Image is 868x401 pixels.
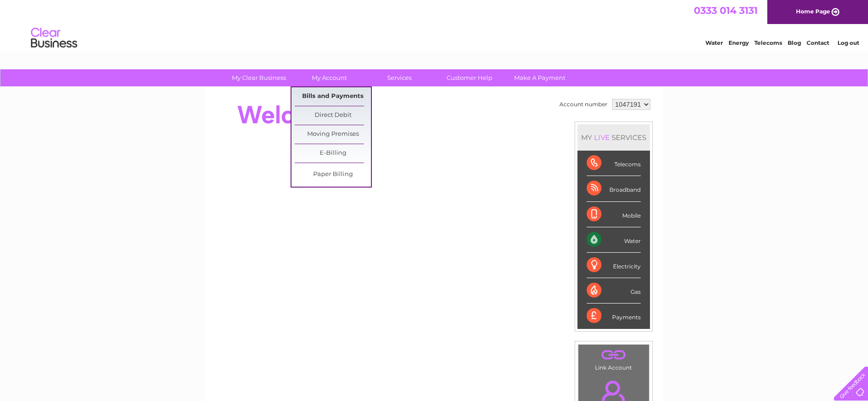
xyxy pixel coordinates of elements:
[295,125,371,144] a: Moving Premises
[216,5,653,45] div: Clear Business is a trading name of Verastar Limited (registered in [GEOGRAPHIC_DATA] No. 3667643...
[587,202,641,227] div: Mobile
[557,97,610,112] td: Account number
[502,69,578,86] a: Make A Payment
[788,39,801,46] a: Blog
[30,24,78,52] img: logo.png
[578,344,649,373] td: Link Account
[587,176,641,201] div: Broadband
[295,106,371,125] a: Direct Debit
[295,165,371,184] a: Paper Billing
[577,124,650,151] div: MY SERVICES
[587,151,641,176] div: Telecoms
[592,133,612,142] div: LIVE
[587,278,641,304] div: Gas
[728,39,749,46] a: Energy
[295,87,371,106] a: Bills and Payments
[581,347,647,363] a: .
[587,253,641,278] div: Electricity
[705,39,723,46] a: Water
[295,144,371,163] a: E-Billing
[587,227,641,253] div: Water
[694,5,758,16] a: 0333 014 3131
[361,69,437,86] a: Services
[221,69,297,86] a: My Clear Business
[431,69,508,86] a: Customer Help
[754,39,782,46] a: Telecoms
[807,39,829,46] a: Contact
[838,39,859,46] a: Log out
[291,69,367,86] a: My Account
[587,304,641,328] div: Payments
